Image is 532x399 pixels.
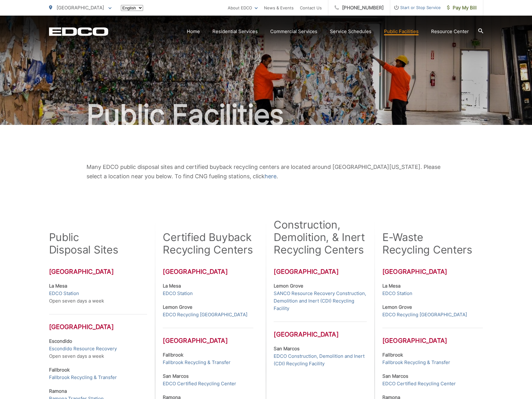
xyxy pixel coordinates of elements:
[384,28,419,35] a: Public Facilities
[212,28,258,35] a: Residential Services
[49,290,79,297] a: EDCO Station
[382,380,456,387] a: EDCO Certified Recycling Center
[49,27,108,36] a: EDCD logo. Return to the homepage.
[382,268,483,275] h3: [GEOGRAPHIC_DATA]
[49,283,67,289] strong: La Mesa
[163,328,253,344] h3: [GEOGRAPHIC_DATA]
[382,373,408,379] strong: San Marcos
[330,28,371,35] a: Service Schedules
[163,290,193,297] a: EDCO Station
[274,322,366,338] h3: [GEOGRAPHIC_DATA]
[264,4,294,12] a: News & Events
[382,359,450,366] a: Fallbrook Recycling & Transfer
[187,28,200,35] a: Home
[163,268,253,275] h3: [GEOGRAPHIC_DATA]
[49,268,147,275] h3: [GEOGRAPHIC_DATA]
[49,367,70,373] strong: Fallbrook
[265,172,276,181] a: here
[274,283,303,289] strong: Lemon Grove
[163,304,192,310] strong: Lemon Grove
[163,380,236,387] a: EDCO Certified Recycling Center
[49,282,147,305] p: Open seven days a week
[49,388,67,394] strong: Ramona
[274,268,366,275] h3: [GEOGRAPHIC_DATA]
[270,28,317,35] a: Commercial Services
[57,5,104,11] span: [GEOGRAPHIC_DATA]
[382,352,403,358] strong: Fallbrook
[49,337,147,360] p: Open seven days a week
[274,352,366,367] a: EDCO Construction, Demolition and Inert (CDI) Recycling Facility
[163,373,189,379] strong: San Marcos
[447,4,477,12] span: Pay My Bill
[228,4,258,12] a: About EDCO
[49,314,147,331] h3: [GEOGRAPHIC_DATA]
[121,5,143,11] select: Select a language
[49,99,483,131] h1: Public Facilities
[300,4,322,12] a: Contact Us
[163,352,183,358] strong: Fallbrook
[163,359,231,366] a: Fallbrook Recycling & Transfer
[382,231,472,256] h2: E-Waste Recycling Centers
[49,338,72,344] strong: Escondido
[431,28,469,35] a: Resource Center
[382,283,400,289] strong: La Mesa
[163,231,253,256] h2: Certified Buyback Recycling Centers
[274,290,366,312] a: SANCO Resource Recovery Construction, Demolition and Inert (CDI) Recycling Facility
[274,219,366,256] h2: Construction, Demolition, & Inert Recycling Centers
[382,311,467,318] a: EDCO Recycling [GEOGRAPHIC_DATA]
[163,283,181,289] strong: La Mesa
[274,346,300,352] strong: San Marcos
[163,311,247,318] a: EDCO Recycling [GEOGRAPHIC_DATA]
[49,231,118,256] h2: Public Disposal Sites
[49,345,117,352] a: Escondido Resource Recovery
[382,328,483,344] h3: [GEOGRAPHIC_DATA]
[382,290,412,297] a: EDCO Station
[49,374,117,381] a: Fallbrook Recycling & Transfer
[382,304,412,310] strong: Lemon Grove
[87,164,440,180] span: Many EDCO public disposal sites and certified buyback recycling centers are located around [GEOGR...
